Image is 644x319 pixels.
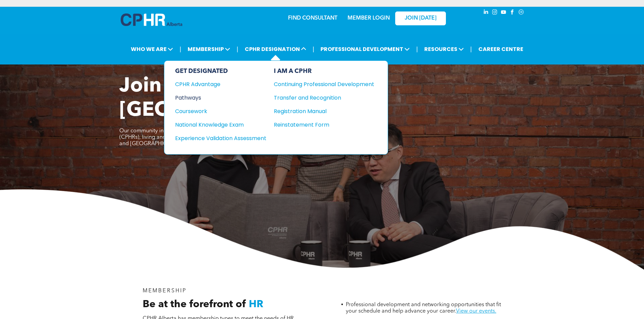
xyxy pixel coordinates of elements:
a: Transfer and Recognition [274,94,374,102]
span: MEMBERSHIP [143,288,187,294]
span: MEMBERSHIP [186,43,232,55]
a: Pathways [175,94,266,102]
a: Registration Manual [274,107,374,115]
a: Coursework [175,107,266,115]
li: | [313,42,314,56]
a: CPHR Advantage [175,80,266,88]
a: Continuing Professional Development [274,80,374,88]
span: RESOURCES [422,43,466,55]
div: Continuing Professional Development [274,80,364,88]
a: facebook [509,8,516,18]
div: I AM A CPHR [274,68,374,75]
div: GET DESIGNATED [175,68,266,75]
div: Pathways [175,94,257,102]
span: HR [249,299,263,310]
a: Social network [518,8,525,18]
a: Reinstatement Form [274,121,374,129]
li: | [180,42,181,56]
a: National Knowledge Exam [175,121,266,129]
span: JOIN [DATE] [405,15,436,22]
div: Transfer and Recognition [274,94,364,102]
a: View our events. [456,309,496,314]
a: Experience Validation Assessment [175,134,266,142]
a: youtube [500,8,507,18]
li: | [237,42,238,56]
a: CAREER CENTRE [476,43,525,55]
span: WHO WE ARE [129,43,175,55]
div: National Knowledge Exam [175,121,257,129]
span: PROFESSIONAL DEVELOPMENT [318,43,412,55]
div: Registration Manual [274,107,364,115]
span: Our community includes over 3,300 Chartered Professionals in Human Resources (CPHRs), living and ... [119,128,318,147]
li: | [416,42,418,56]
div: Reinstatement Form [274,121,364,129]
div: CPHR Advantage [175,80,257,88]
span: Join CPHR [GEOGRAPHIC_DATA] [119,76,336,121]
span: Be at the forefront of [143,299,246,310]
div: Experience Validation Assessment [175,134,257,142]
a: FIND CONSULTANT [288,16,337,21]
span: CPHR DESIGNATION [243,43,308,55]
a: JOIN [DATE] [395,11,446,25]
img: A blue and white logo for cp alberta [121,14,182,26]
div: Coursework [175,107,257,115]
li: | [470,42,472,56]
span: Professional development and networking opportunities that fit your schedule and help advance you... [346,302,501,314]
a: MEMBER LOGIN [348,16,390,21]
a: instagram [491,8,499,18]
a: linkedin [482,8,490,18]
